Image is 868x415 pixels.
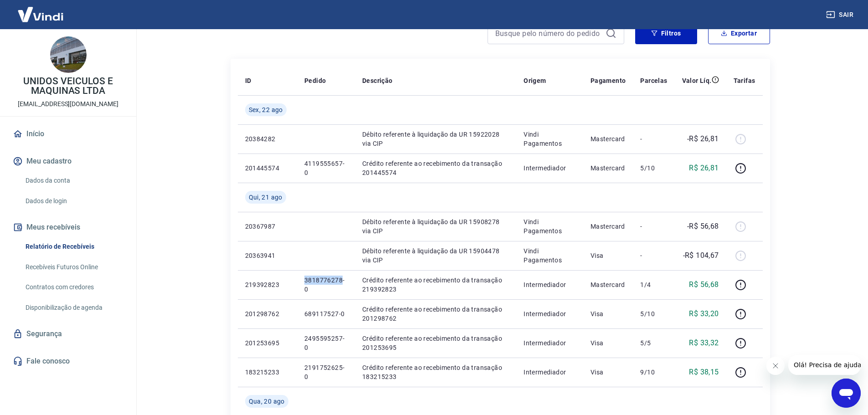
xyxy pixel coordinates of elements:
[362,305,509,323] p: Crédito referente ao recebimento da transação 201298762
[591,164,626,173] p: Mastercard
[11,324,125,344] a: Segurança
[591,222,626,231] p: Mastercard
[362,159,509,177] p: Crédito referente ao recebimento da transação 201445574
[245,338,290,348] p: 201253695
[591,368,626,377] p: Visa
[11,124,125,144] a: Início
[640,76,667,85] p: Parcelas
[22,237,125,256] a: Relatório de Recebíveis
[591,309,626,318] p: Visa
[524,246,576,265] p: Vindi Pagamentos
[524,76,546,85] p: Origem
[689,338,719,348] p: R$ 33,32
[689,308,719,319] p: R$ 33,20
[635,22,697,44] button: Filtros
[11,351,125,371] a: Fale conosco
[591,338,626,348] p: Visa
[11,151,125,171] button: Meu cadastro
[362,130,509,148] p: Débito referente à liquidação da UR 15922028 via CIP
[766,357,785,375] iframe: Fechar mensagem
[591,251,626,260] p: Visa
[249,105,283,114] span: Sex, 22 ago
[524,164,576,173] p: Intermediador
[640,280,667,289] p: 1/4
[682,76,712,85] p: Valor Líq.
[832,379,861,408] iframe: Botão para abrir a janela de mensagens
[245,164,290,173] p: 201445574
[22,278,125,297] a: Contratos com credores
[22,298,125,317] a: Disponibilização de agenda
[245,134,290,143] p: 20384282
[640,222,667,231] p: -
[640,368,667,377] p: 9/10
[362,76,393,85] p: Descrição
[524,309,576,318] p: Intermediador
[304,309,348,318] p: 689117527-0
[687,221,719,232] p: -R$ 56,68
[640,309,667,318] p: 5/10
[640,251,667,260] p: -
[304,363,348,381] p: 2191752625-0
[362,334,509,352] p: Crédito referente ao recebimento da transação 201253695
[22,171,125,190] a: Dados da conta
[640,338,667,348] p: 5/5
[304,334,348,352] p: 2495595257-0
[22,258,125,277] a: Recebíveis Futuros Online
[245,368,290,377] p: 183215233
[824,6,857,23] button: Sair
[245,280,290,289] p: 219392823
[689,279,719,290] p: R$ 56,68
[249,397,285,406] span: Qua, 20 ago
[788,355,861,375] iframe: Mensagem da empresa
[304,76,326,85] p: Pedido
[591,280,626,289] p: Mastercard
[50,36,87,73] img: 0fa5476e-c494-4df4-9457-b10783cb2f62.jpeg
[687,133,719,144] p: -R$ 26,81
[304,159,348,177] p: 4119555657-0
[245,309,290,318] p: 201298762
[18,99,118,109] p: [EMAIL_ADDRESS][DOMAIN_NAME]
[591,134,626,143] p: Mastercard
[524,217,576,236] p: Vindi Pagamentos
[689,367,719,378] p: R$ 38,15
[22,192,125,210] a: Dados de login
[495,26,602,40] input: Busque pelo número do pedido
[683,250,719,261] p: -R$ 104,67
[11,0,70,28] img: Vindi
[304,276,348,294] p: 3818776278-0
[245,76,252,85] p: ID
[524,338,576,348] p: Intermediador
[362,246,509,265] p: Débito referente à liquidação da UR 15904478 via CIP
[708,22,770,44] button: Exportar
[11,217,125,237] button: Meus recebíveis
[524,130,576,148] p: Vindi Pagamentos
[734,76,755,85] p: Tarifas
[524,280,576,289] p: Intermediador
[245,222,290,231] p: 20367987
[640,164,667,173] p: 5/10
[249,193,282,202] span: Qui, 21 ago
[362,363,509,381] p: Crédito referente ao recebimento da transação 183215233
[591,76,626,85] p: Pagamento
[7,77,129,96] p: UNIDOS VEICULOS E MAQUINAS LTDA
[640,134,667,143] p: -
[689,163,719,174] p: R$ 26,81
[5,6,77,14] span: Olá! Precisa de ajuda?
[245,251,290,260] p: 20363941
[362,217,509,236] p: Débito referente à liquidação da UR 15908278 via CIP
[524,368,576,377] p: Intermediador
[362,276,509,294] p: Crédito referente ao recebimento da transação 219392823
